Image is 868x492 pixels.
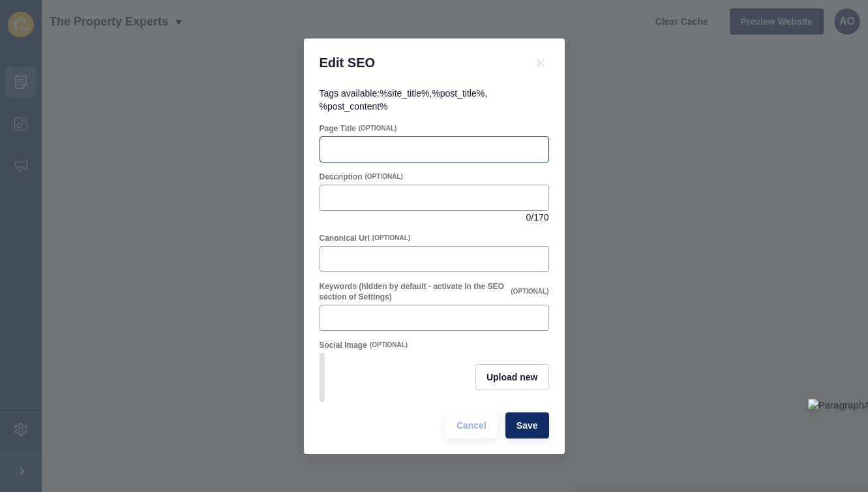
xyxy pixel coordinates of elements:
[456,419,486,432] span: Cancel
[359,124,397,133] span: (OPTIONAL)
[320,123,356,134] label: Page Title
[380,88,429,99] code: %site_title%
[320,101,388,112] code: %post_content%
[432,88,485,99] code: %post_title%
[320,88,488,112] span: Tags available: , ,
[320,172,363,182] label: Description
[445,412,498,438] button: Cancel
[370,341,408,350] span: (OPTIONAL)
[505,412,549,438] button: Save
[475,364,549,390] button: Upload new
[320,233,370,243] label: Canonical Url
[320,281,509,302] label: Keywords (hidden by default - activate in the SEO section of Settings)
[365,172,403,181] span: (OPTIONAL)
[511,287,548,296] span: (OPTIONAL)
[531,211,533,224] span: /
[516,419,538,432] span: Save
[320,340,367,350] label: Social Image
[526,211,531,224] span: 0
[486,371,538,384] span: Upload new
[320,54,516,71] h1: Edit SEO
[372,234,410,243] span: (OPTIONAL)
[533,211,548,224] span: 170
